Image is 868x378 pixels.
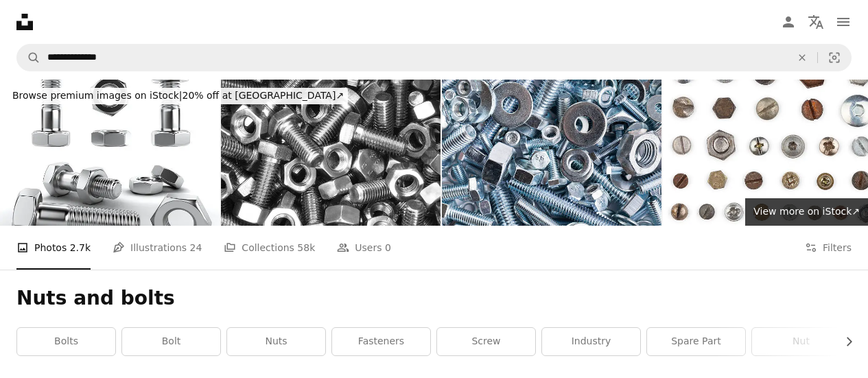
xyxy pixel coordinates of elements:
[753,206,860,217] span: View more on iStock ↗
[297,240,315,255] span: 58k
[385,240,391,255] span: 0
[190,240,202,255] span: 24
[775,8,802,36] a: Log in / Sign up
[805,226,852,270] button: Filters
[818,45,851,71] button: Visual search
[221,80,441,226] img: Bolts and nuts
[442,80,661,226] img: nuts and bolts
[16,44,852,71] form: Find visuals sitewide
[12,90,344,101] span: 20% off at [GEOGRAPHIC_DATA] ↗
[337,226,391,270] a: Users 0
[122,328,220,355] a: bolt
[752,328,850,355] a: nut
[437,328,535,355] a: screw
[745,198,868,226] a: View more on iStock↗
[802,8,830,36] button: Language
[16,286,852,311] h1: Nuts and bolts
[17,45,40,71] button: Search Unsplash
[830,8,857,36] button: Menu
[647,328,745,355] a: spare part
[836,328,852,355] button: scroll list to the right
[542,328,640,355] a: industry
[227,328,325,355] a: nuts
[12,90,182,101] span: Browse premium images on iStock |
[332,328,430,355] a: fasteners
[224,226,315,270] a: Collections 58k
[17,328,115,355] a: bolts
[16,14,33,30] a: Home — Unsplash
[113,226,202,270] a: Illustrations 24
[787,45,817,71] button: Clear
